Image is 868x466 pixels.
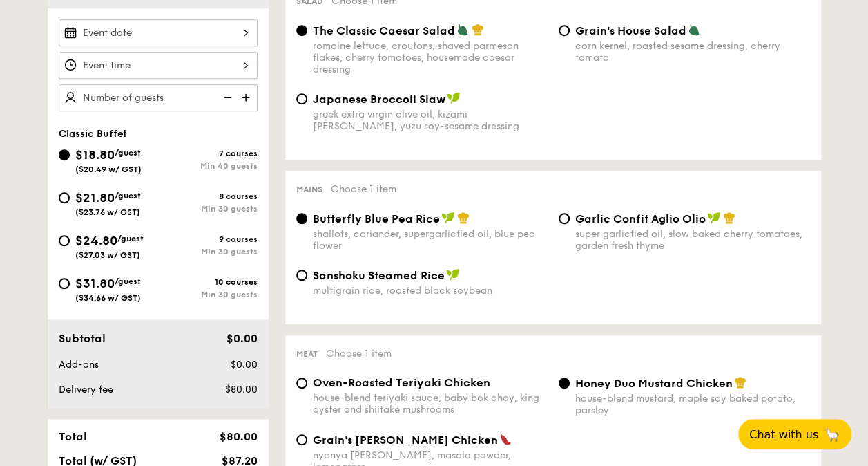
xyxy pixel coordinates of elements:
div: corn kernel, roasted sesame dressing, cherry tomato [575,40,810,64]
input: Sanshoku Steamed Ricemultigrain rice, roasted black soybean [296,270,307,281]
div: greek extra virgin olive oil, kizami [PERSON_NAME], yuzu soy-sesame dressing [313,109,548,132]
span: $80.00 [219,430,257,443]
input: Event time [59,52,258,79]
span: /guest [115,191,141,201]
span: ($20.49 w/ GST) [75,165,142,174]
div: Min 30 guests [158,247,258,257]
span: /guest [117,234,144,243]
img: icon-vegan.f8ff3823.svg [441,212,455,224]
input: Japanese Broccoli Slawgreek extra virgin olive oil, kizami [PERSON_NAME], yuzu soy-sesame dressing [296,93,307,104]
input: Grain's House Saladcorn kernel, roasted sesame dressing, cherry tomato [559,25,570,36]
span: Mains [296,185,322,194]
img: icon-chef-hat.a58ddaea.svg [734,376,746,389]
span: Choose 1 item [326,348,392,360]
div: Min 30 guests [158,204,258,214]
span: /guest [115,277,141,286]
div: 8 courses [158,192,258,201]
span: Garlic Confit Aglio Olio [575,212,706,225]
img: icon-vegan.f8ff3823.svg [707,212,721,224]
span: $0.00 [226,332,257,345]
div: romaine lettuce, croutons, shaved parmesan flakes, cherry tomatoes, housemade caesar dressing [313,40,548,75]
input: $24.80/guest($27.03 w/ GST)9 coursesMin 30 guests [59,235,70,246]
span: Subtotal [59,332,106,345]
span: Japanese Broccoli Slaw [313,93,445,106]
span: $24.80 [75,233,117,248]
img: icon-chef-hat.a58ddaea.svg [723,212,735,224]
img: icon-vegan.f8ff3823.svg [447,92,461,104]
span: Total [59,430,87,443]
input: $31.80/guest($34.66 w/ GST)10 coursesMin 30 guests [59,278,70,289]
span: Butterfly Blue Pea Rice [313,212,440,225]
img: icon-reduce.1d2dbef1.svg [216,84,237,111]
div: super garlicfied oil, slow baked cherry tomatoes, garden fresh thyme [575,228,810,252]
img: icon-vegetarian.fe4039eb.svg [688,24,700,36]
span: 🦙 [824,427,840,442]
span: $0.00 [230,359,257,371]
div: 9 courses [158,234,258,244]
img: icon-spicy.37a8142b.svg [499,433,512,445]
div: Min 40 guests [158,161,258,171]
span: The Classic Caesar Salad [313,24,455,37]
div: house-blend teriyaki sauce, baby bok choy, king oyster and shiitake mushrooms [313,392,548,416]
input: Grain's [PERSON_NAME] Chickennyonya [PERSON_NAME], masala powder, lemongrass [296,434,307,445]
span: /guest [115,148,141,158]
input: Number of guests [59,84,258,111]
input: Butterfly Blue Pea Riceshallots, coriander, supergarlicfied oil, blue pea flower [296,213,307,224]
div: 10 courses [158,277,258,287]
span: $18.80 [75,147,115,162]
span: Add-ons [59,359,99,371]
span: Grain's [PERSON_NAME] Chicken [313,434,498,447]
div: house-blend mustard, maple soy baked potato, parsley [575,393,810,416]
input: Honey Duo Mustard Chickenhouse-blend mustard, maple soy baked potato, parsley [559,378,570,389]
span: $21.80 [75,190,115,205]
span: Honey Duo Mustard Chicken [575,377,733,390]
span: ($27.03 w/ GST) [75,250,140,260]
input: Garlic Confit Aglio Oliosuper garlicfied oil, slow baked cherry tomatoes, garden fresh thyme [559,213,570,224]
span: Chat with us [749,428,818,441]
input: The Classic Caesar Saladromaine lettuce, croutons, shaved parmesan flakes, cherry tomatoes, house... [296,25,307,36]
div: Min 30 guests [158,290,258,299]
span: Classic Buffet [59,128,127,140]
span: Meat [296,349,318,359]
img: icon-vegan.f8ff3823.svg [446,268,460,281]
img: icon-chef-hat.a58ddaea.svg [472,24,484,36]
img: icon-chef-hat.a58ddaea.svg [457,212,470,224]
span: Delivery fee [59,384,113,395]
span: ($23.76 w/ GST) [75,207,140,217]
input: Oven-Roasted Teriyaki Chickenhouse-blend teriyaki sauce, baby bok choy, king oyster and shiitake ... [296,378,307,389]
span: Oven-Roasted Teriyaki Chicken [313,376,490,389]
span: ($34.66 w/ GST) [75,293,141,303]
span: Sanshoku Steamed Rice [313,269,445,282]
span: $80.00 [224,384,257,395]
span: Grain's House Salad [575,24,686,37]
input: $18.80/guest($20.49 w/ GST)7 coursesMin 40 guests [59,149,70,160]
input: Event date [59,19,258,46]
span: Choose 1 item [331,183,396,195]
img: icon-add.58712e84.svg [237,84,258,111]
div: shallots, coriander, supergarlicfied oil, blue pea flower [313,228,548,252]
button: Chat with us🦙 [738,419,851,449]
img: icon-vegetarian.fe4039eb.svg [456,24,469,36]
div: 7 courses [158,149,258,158]
span: $31.80 [75,276,115,291]
div: multigrain rice, roasted black soybean [313,285,548,297]
input: $21.80/guest($23.76 w/ GST)8 coursesMin 30 guests [59,192,70,203]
